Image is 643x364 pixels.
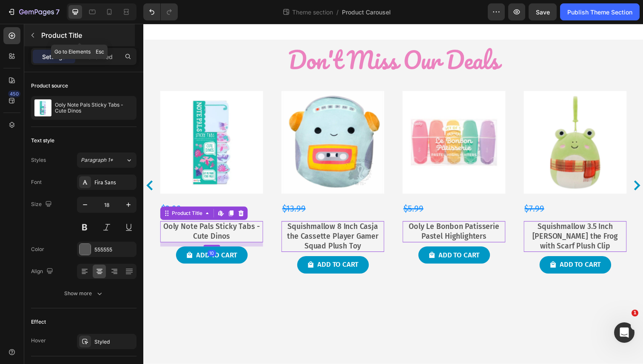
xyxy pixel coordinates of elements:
button: Add To cart [157,237,230,255]
p: Settings [42,52,66,61]
button: Save [529,3,557,20]
div: 555555 [94,246,134,254]
div: Align [31,266,55,277]
span: Save [536,8,550,16]
span: / [336,8,339,17]
button: 7 [3,3,63,20]
div: Add To cart [178,241,220,252]
iframe: Design area [143,24,643,364]
button: Publish Theme Section [560,3,640,20]
span: 1 [632,310,638,316]
p: Advanced [84,52,113,61]
div: Color [31,245,44,253]
div: $7.99 [388,181,493,198]
div: Fira Sans [94,179,134,186]
div: Hover [31,337,46,344]
div: Font [31,178,42,186]
div: Add To cart [302,231,344,242]
div: Effect [31,318,46,326]
span: Paragraph 1* [81,156,113,164]
button: Show more [31,286,137,301]
span: Product Carousel [342,8,391,17]
div: $5.99 [265,181,370,198]
div: Undo/Redo [143,3,178,20]
button: Add To cart [404,237,478,255]
button: Add To cart [281,228,354,245]
div: Size [31,199,54,210]
h2: Squishmallow 3.5 Inch [PERSON_NAME] the Frog with Scarf Plush Clip [388,202,493,233]
button: Carousel Next Arrow [499,160,509,170]
div: 450 [8,90,20,97]
p: Product Title [41,30,133,40]
a: Ooly Le Bonbon Patisserie Pastel Highlighters [265,69,370,174]
div: Add To cart [425,241,467,252]
div: Product source [31,82,68,90]
p: Ooly Note Pals Sticky Tabs - Cute Dinos [55,102,133,114]
div: Styles [31,156,46,164]
div: Styled [94,338,134,346]
img: Ooly Le Bonbon Patisserie Pastel Highlighters - Owl & Goose Gifts [265,69,370,174]
span: Theme section [290,8,335,17]
div: Publish Theme Section [567,8,632,17]
a: Squishmallow 3.5 Inch Wendy the Frog with Scarf Plush Clip [388,202,493,233]
p: 7 [56,7,60,17]
img: product feature img [34,99,51,116]
div: Show more [64,289,104,298]
button: Paragraph 1* [77,152,137,168]
iframe: Intercom live chat [614,322,634,343]
div: Text style [31,137,54,144]
a: Squishmallow 3.5 Inch Wendy the Frog with Scarf Plush Clip [388,69,493,174]
a: Ooly Le Bonbon Patisserie Pastel Highlighters [265,202,370,223]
